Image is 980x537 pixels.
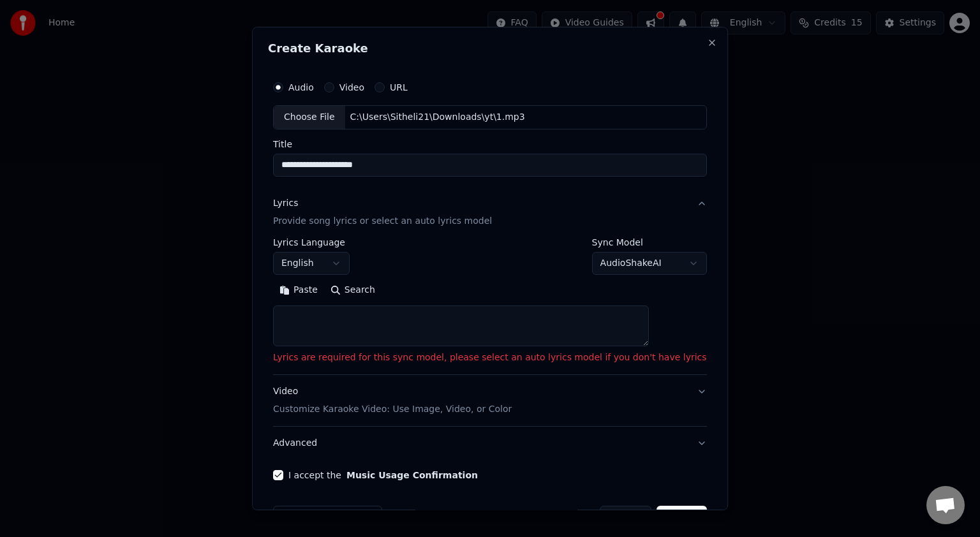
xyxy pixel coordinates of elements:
button: VideoCustomize Karaoke Video: Use Image, Video, or Color [273,375,707,426]
div: Video [273,385,512,416]
button: Search [324,280,382,300]
button: Cancel [600,506,651,529]
p: Provide song lyrics or select an auto lyrics model [273,215,492,228]
p: Lyrics are required for this sync model, please select an auto lyrics model if you don't have lyrics [273,351,707,364]
label: Title [273,140,707,149]
label: Video [339,83,364,92]
label: Sync Model [592,238,707,247]
label: Audio [288,83,314,92]
label: URL [390,83,408,92]
button: LyricsProvide song lyrics or select an auto lyrics model [273,187,707,238]
div: Choose File [274,106,345,129]
button: I accept the [346,471,478,480]
label: Lyrics Language [273,238,350,247]
button: Create [657,506,707,529]
div: Lyrics [273,197,298,210]
button: Paste [273,280,324,300]
div: LyricsProvide song lyrics or select an auto lyrics model [273,238,707,374]
button: Advanced [273,427,707,460]
p: Customize Karaoke Video: Use Image, Video, or Color [273,403,512,416]
div: C:\Users\Sitheli21\Downloads\yt\1.mp3 [345,111,530,124]
label: I accept the [288,471,478,480]
h2: Create Karaoke [268,43,712,54]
